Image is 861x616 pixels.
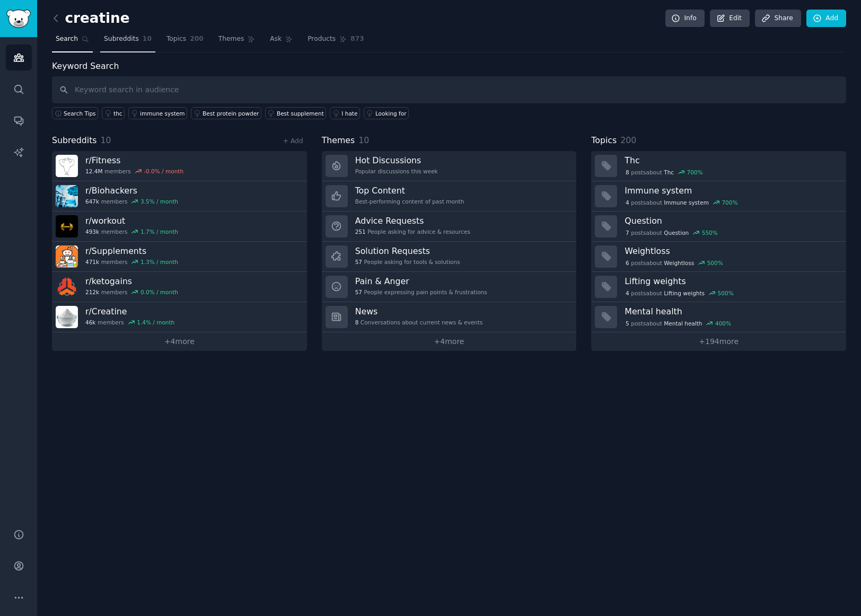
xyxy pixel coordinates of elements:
div: Best protein powder [203,110,259,117]
a: Add [806,10,846,28]
a: + Add [283,137,303,145]
a: Thc8postsaboutThc700% [591,151,846,181]
h3: r/ Fitness [85,155,183,166]
a: Hot DiscussionsPopular discussions this week [322,151,577,181]
div: 500 % [707,259,723,267]
span: 57 [355,288,362,296]
span: Search Tips [64,110,96,117]
span: 10 [143,34,152,44]
a: Best protein powder [191,107,261,119]
div: -0.0 % / month [144,168,183,175]
a: Lifting weights4postsaboutLifting weights500% [591,272,846,302]
h3: Lifting weights [625,276,839,287]
a: Themes [215,31,259,52]
div: post s about [625,288,734,298]
h3: Hot Discussions [355,155,438,166]
h3: Solution Requests [355,245,460,257]
h3: Pain & Anger [355,276,487,287]
img: Supplements [56,245,78,268]
div: post s about [625,319,732,328]
span: Search [56,34,78,44]
div: thc [113,110,122,117]
a: Top ContentBest-performing content of past month [322,181,577,212]
h3: Immune system [625,185,839,196]
h3: News [355,306,483,317]
a: I hate [330,107,360,119]
span: 647k [85,198,99,205]
div: post s about [625,258,724,268]
h3: r/ Biohackers [85,185,178,196]
a: Search [52,31,93,52]
a: Looking for [364,107,409,119]
span: Subreddits [104,34,139,44]
span: 46k [85,319,95,326]
span: Mental health [664,320,702,327]
div: members [85,198,178,205]
div: 700 % [687,169,703,176]
a: immune system [128,107,187,119]
span: 57 [355,258,362,266]
div: post s about [625,198,739,207]
a: r/Creatine46kmembers1.4% / month [52,302,307,332]
a: Weightloss6postsaboutWeightloss500% [591,242,846,272]
a: r/workout493kmembers1.7% / month [52,212,307,242]
span: 251 [355,228,366,235]
div: post s about [625,228,718,237]
span: 4 [626,289,629,297]
h3: Top Content [355,185,464,196]
span: 10 [101,135,111,145]
a: Pain & Anger57People expressing pain points & frustrations [322,272,577,302]
h3: r/ ketogains [85,276,178,287]
span: Topics [166,34,186,44]
div: Looking for [375,110,407,117]
a: Products873 [304,31,367,52]
a: +194more [591,332,846,351]
span: Topics [591,134,617,147]
a: Mental health5postsaboutMental health400% [591,302,846,332]
span: 200 [620,135,636,145]
div: members [85,168,183,175]
div: members [85,228,178,235]
a: Edit [710,10,750,28]
div: 700 % [722,199,737,206]
button: Search Tips [52,107,98,119]
div: 0.0 % / month [140,288,178,296]
a: Question7postsaboutQuestion550% [591,212,846,242]
span: 493k [85,228,99,235]
h3: Question [625,215,839,226]
div: post s about [625,168,704,177]
div: members [85,319,174,326]
span: 12.4M [85,168,102,175]
span: Immune system [664,199,709,206]
h3: r/ Supplements [85,245,178,257]
a: r/Supplements471kmembers1.3% / month [52,242,307,272]
a: r/ketogains212kmembers0.0% / month [52,272,307,302]
img: Creatine [56,306,78,328]
a: Best supplement [265,107,326,119]
span: 6 [626,259,629,267]
a: Immune system4postsaboutImmune system700% [591,181,846,212]
div: People asking for advice & resources [355,228,470,235]
span: Products [307,34,336,44]
a: +4more [322,332,577,351]
span: 5 [626,320,629,327]
div: immune system [140,110,184,117]
h3: Mental health [625,306,839,317]
a: Info [665,10,705,28]
div: 400 % [715,320,731,327]
div: Best-performing content of past month [355,198,464,205]
span: 7 [626,229,629,236]
span: Weightloss [664,259,694,267]
img: workout [56,215,78,237]
a: Share [755,10,801,28]
span: Ask [270,34,282,44]
div: members [85,258,178,266]
h3: Thc [625,155,839,166]
a: Topics200 [163,31,207,52]
div: 3.5 % / month [140,198,178,205]
img: Biohackers [56,185,78,207]
a: r/Fitness12.4Mmembers-0.0% / month [52,151,307,181]
span: 8 [355,319,359,326]
span: Themes [322,134,355,147]
h2: creatine [52,10,130,27]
